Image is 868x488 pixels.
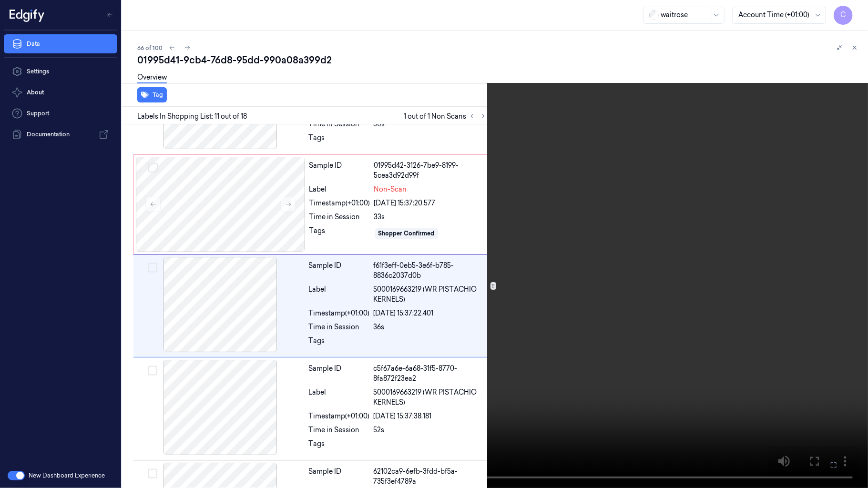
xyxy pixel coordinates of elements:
div: Time in Session [309,212,370,222]
div: f61f3eff-0eb5-3e6f-b785-8836c2037d0b [374,261,487,281]
a: Support [4,104,117,123]
div: Sample ID [309,161,370,181]
button: Tag [137,87,167,102]
span: Labels In Shopping List: 11 out of 18 [137,112,247,122]
a: Data [4,34,117,53]
button: About [4,83,117,102]
button: Select row [148,263,157,273]
div: Time in Session [309,119,370,129]
div: Time in Session [309,322,370,332]
span: 66 of 100 [137,44,163,52]
div: 01995d42-3126-7be9-8199-5cea3d92d99f [374,161,487,181]
span: 5000169663219 (WR PISTACHIO KERNELS) [374,285,487,305]
div: Label [309,387,370,407]
a: Overview [137,72,167,83]
div: 01995d41-9cb4-76d8-95dd-990a08a399d2 [137,53,860,67]
button: Select row [148,163,158,173]
div: Label [309,285,370,305]
button: Toggle Navigation [102,7,117,22]
div: Sample ID [309,261,370,281]
button: Select row [148,469,157,478]
div: Timestamp (+01:00) [309,308,370,318]
div: Tags [309,439,370,454]
div: [DATE] 15:37:22.401 [374,308,487,318]
div: Sample ID [309,364,370,384]
span: 5000169663219 (WR PISTACHIO KERNELS) [374,387,487,407]
div: Tags [309,226,370,241]
div: Label [309,184,370,194]
div: Tags [309,336,370,351]
div: Sample ID [309,467,370,487]
div: Timestamp (+01:00) [309,198,370,208]
a: Settings [4,62,117,81]
span: Non-Scan [374,184,407,194]
div: Timestamp (+01:00) [309,411,370,421]
div: 36s [374,322,487,332]
div: 33s [374,212,487,222]
button: C [834,6,853,25]
div: 52s [374,425,487,435]
button: Select row [148,366,157,376]
div: 62102ca9-6efb-3fdd-bf5a-735f3ef4789a [374,467,487,487]
div: Shopper Confirmed [378,229,435,238]
div: [DATE] 15:37:38.181 [374,411,487,421]
div: c5f67a6e-6a68-31f5-8770-8fa872f23ea2 [374,364,487,384]
a: Documentation [4,125,117,144]
div: [DATE] 15:37:20.577 [374,198,487,208]
div: Tags [309,133,370,148]
div: 30s [374,119,487,129]
div: Time in Session [309,425,370,435]
span: 1 out of 1 Non Scans [404,111,489,122]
